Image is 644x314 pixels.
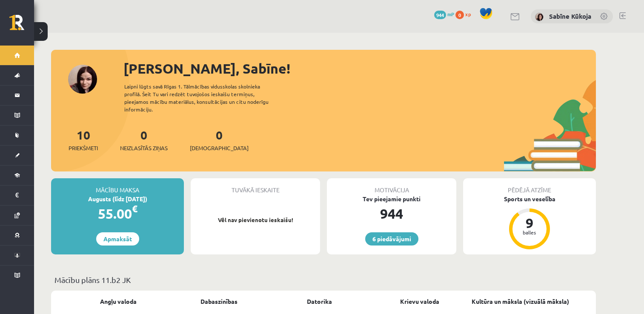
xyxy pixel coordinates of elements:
a: 0[DEMOGRAPHIC_DATA] [190,127,249,152]
a: Sabīne Kūkoja [549,12,591,20]
div: balles [517,230,542,235]
div: Augusts (līdz [DATE]) [51,194,184,203]
a: Angļu valoda [100,297,137,306]
span: [DEMOGRAPHIC_DATA] [190,144,249,152]
div: Pēdējā atzīme [463,178,596,194]
span: 0 [455,11,464,19]
div: Mācību maksa [51,178,184,194]
div: Laipni lūgts savā Rīgas 1. Tālmācības vidusskolas skolnieka profilā. Šeit Tu vari redzēt tuvojošo... [124,83,283,113]
div: 944 [327,203,456,224]
a: Sports un veselība 9 balles [463,194,596,251]
p: Vēl nav pievienotu ieskaišu! [195,216,316,224]
a: 6 piedāvājumi [365,232,418,245]
img: Sabīne Kūkoja [535,13,544,21]
a: 10Priekšmeti [69,127,98,152]
a: 0 xp [455,11,475,17]
span: 944 [434,11,446,19]
span: xp [465,11,471,17]
span: mP [447,11,454,17]
p: Mācību plāns 11.b2 JK [54,274,592,285]
span: Priekšmeti [69,144,98,152]
a: 944 mP [434,11,454,17]
div: 9 [517,216,542,230]
a: Dabaszinības [200,297,238,306]
a: Rīgas 1. Tālmācības vidusskola [9,15,34,36]
a: Kultūra un māksla (vizuālā māksla) [472,297,569,306]
span: Neizlasītās ziņas [120,144,168,152]
div: 55.00 [51,203,184,224]
a: Datorika [307,297,332,306]
div: Tev pieejamie punkti [327,194,456,203]
a: Apmaksāt [96,232,139,245]
a: 0Neizlasītās ziņas [120,127,168,152]
div: Motivācija [327,178,456,194]
span: € [132,203,137,215]
a: Krievu valoda [400,297,439,306]
div: [PERSON_NAME], Sabīne! [123,58,596,79]
div: Tuvākā ieskaite [191,178,320,194]
div: Sports un veselība [463,194,596,203]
